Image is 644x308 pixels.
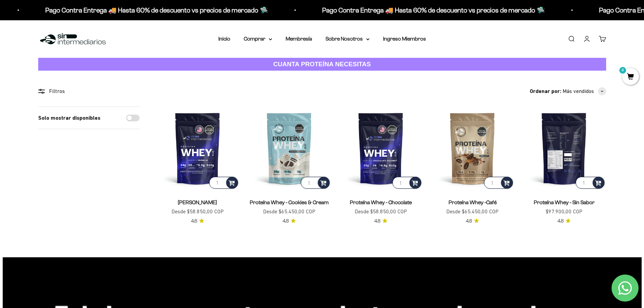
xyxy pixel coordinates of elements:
[546,207,582,216] sale-price: $97.900,00 COP
[374,217,380,225] span: 4.8
[218,36,230,42] a: Inicio
[171,207,224,216] sale-price: Desde $58.850,00 COP
[273,61,371,68] strong: CUANTA PROTEÍNA NECESITAS
[38,58,606,71] a: CUANTA PROTEÍNA NECESITAS
[321,5,544,16] p: Pago Contra Entrega 🚚 Hasta 60% de descuento vs precios de mercado 🛸
[374,217,387,225] a: 4.84.8 de 5.0 estrellas
[563,87,594,96] span: Más vendidos
[522,106,606,190] img: Proteína Whey - Sin Sabor
[466,217,479,225] a: 4.84.8 de 5.0 estrellas
[244,34,272,43] summary: Comprar
[250,199,329,205] a: Proteína Whey - Cookies & Cream
[178,199,217,205] a: [PERSON_NAME]
[191,217,197,225] span: 4.8
[286,36,312,42] a: Membresía
[557,217,571,225] a: 4.84.8 de 5.0 estrellas
[44,5,267,16] p: Pago Contra Entrega 🚚 Hasta 60% de descuento vs precios de mercado 🛸
[283,217,296,225] a: 4.84.8 de 5.0 estrellas
[449,199,497,205] a: Proteína Whey -Café
[383,36,426,42] a: Ingreso Miembros
[283,217,289,225] span: 4.8
[622,73,639,81] a: 0
[534,199,595,205] a: Proteína Whey - Sin Sabor
[466,217,472,225] span: 4.8
[446,207,499,216] sale-price: Desde $65.450,00 COP
[557,217,564,225] span: 4.8
[563,87,606,96] button: Más vendidos
[619,66,627,74] mark: 0
[38,114,100,122] label: Solo mostrar disponibles
[263,207,315,216] sale-price: Desde $65.450,00 COP
[530,87,561,96] span: Ordenar por:
[191,217,204,225] a: 4.84.8 de 5.0 estrellas
[38,87,140,96] div: Filtros
[326,34,369,43] summary: Sobre Nosotros
[355,207,407,216] sale-price: Desde $58.850,00 COP
[350,199,412,205] a: Proteína Whey - Chocolate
